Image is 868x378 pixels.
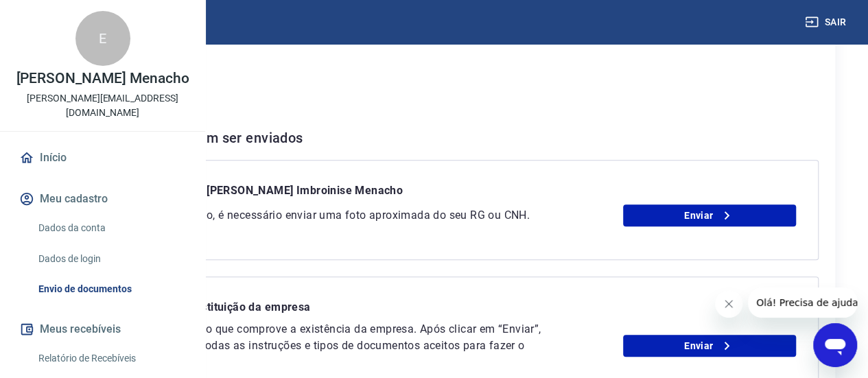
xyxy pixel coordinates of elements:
[105,299,310,321] p: Documento de constituição da empresa
[813,323,857,367] iframe: Botão para abrir a janela de mensagens
[8,10,115,21] span: Olá! Precisa de ajuda?
[49,72,819,88] p: CNPJ 61.729.103/0001-81
[16,71,189,86] p: [PERSON_NAME] Menacho
[105,182,403,204] p: Foto do RG ou CNH [PERSON_NAME] Imbroinise Menacho
[16,184,189,214] button: Meu cadastro
[33,275,189,303] a: Envio de documentos
[105,207,554,224] p: Para esta verificação, é necessário enviar uma foto aproximada do seu RG ou CNH.
[33,344,189,373] a: Relatório de Recebíveis
[49,50,819,67] p: [PERSON_NAME] Menacho
[623,204,796,226] a: Enviar
[623,335,796,357] a: Enviar
[75,11,130,66] div: E
[49,127,819,149] h6: Documentos que precisam ser enviados
[33,214,189,242] a: Dados da conta
[748,287,857,318] iframe: Mensagem da empresa
[802,10,852,35] button: Sair
[33,245,189,273] a: Dados de login
[11,91,194,120] p: [PERSON_NAME][EMAIL_ADDRESS][DOMAIN_NAME]
[105,321,554,370] p: Envie um documento que comprove a existência da empresa. Após clicar em “Enviar”, você vai encont...
[715,290,742,318] iframe: Fechar mensagem
[16,314,189,344] button: Meus recebíveis
[16,143,189,173] a: Início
